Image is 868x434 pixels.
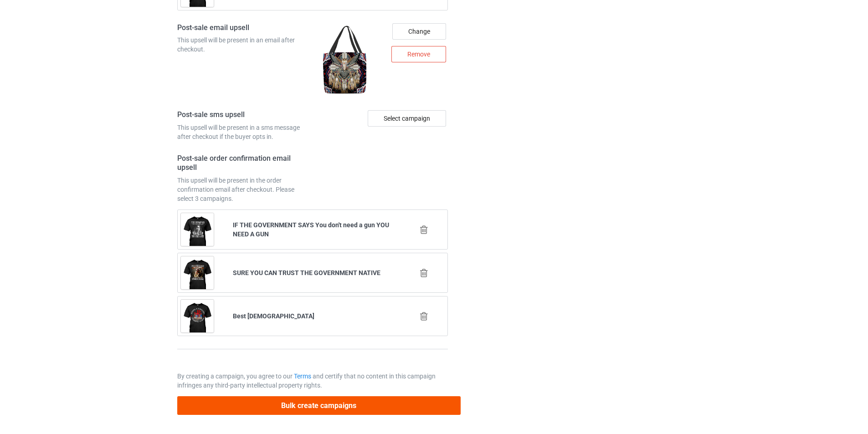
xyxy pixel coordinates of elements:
[294,373,311,380] a: Terms
[177,123,309,141] div: This upsell will be present in a sms message after checkout if the buyer opts in.
[177,154,309,173] h4: Post-sale order confirmation email upsell
[233,221,389,238] b: IF THE GOVERNMENT SAYS You don't need a gun YOU NEED A GUN
[391,46,446,62] div: Remove
[177,110,309,120] h4: Post-sale sms upsell
[368,110,446,127] div: Select campaign
[233,269,380,276] b: SURE YOU CAN TRUST THE GOVERNMENT NATIVE
[177,36,309,54] div: This upsell will be present in an email after checkout.
[392,23,446,40] div: Change
[316,23,375,98] img: regular.jpg
[177,176,309,203] div: This upsell will be present in the order confirmation email after checkout. Please select 3 campa...
[177,23,309,33] h4: Post-sale email upsell
[233,312,314,320] b: Best [DEMOGRAPHIC_DATA]
[177,372,448,390] p: By creating a campaign, you agree to our and certify that no content in this campaign infringes a...
[177,396,461,415] button: Bulk create campaigns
